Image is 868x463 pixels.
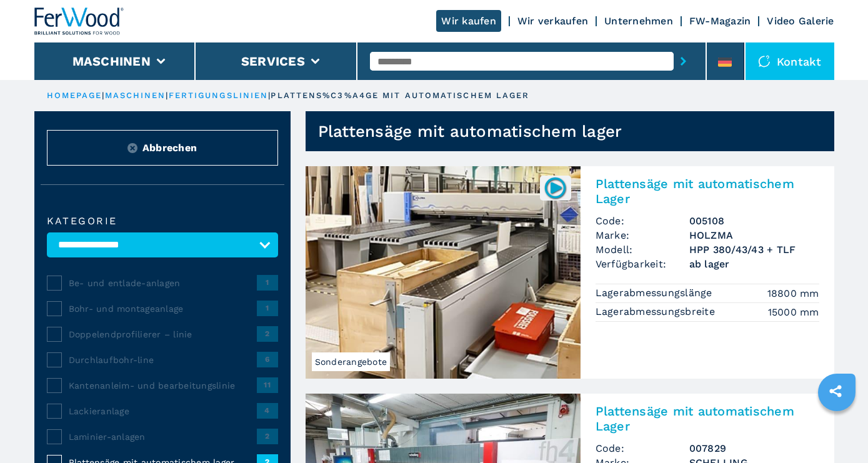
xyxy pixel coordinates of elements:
h2: Plattensäge mit automatischem Lager [596,404,819,434]
img: Kontakt [758,55,771,67]
a: maschinen [105,91,166,100]
span: ab lager [689,257,819,271]
span: Laminier-anlagen [69,431,257,443]
button: ResetAbbrechen [47,130,278,166]
span: Kantenanleim- und bearbeitungslinie [69,379,257,392]
span: 2 [257,326,278,341]
span: Abbrechen [142,141,197,155]
span: Sonderangebote [312,352,391,371]
span: Bohr- und montageanlage [69,302,257,315]
span: Be- und entlade-anlagen [69,277,257,289]
span: 1 [257,301,278,316]
span: Code: [596,214,689,228]
em: 18800 mm [767,286,819,301]
button: Maschinen [72,54,151,69]
h1: Plattensäge mit automatischem lager [318,121,622,141]
span: Marke: [596,228,689,242]
img: Plattensäge mit automatischem Lager HOLZMA HPP 380/43/43 + TLF [306,166,581,379]
span: Modell: [596,242,689,257]
span: 1 [257,275,278,290]
a: HOMEPAGE [47,91,102,100]
h3: HOLZMA [689,228,819,242]
a: Plattensäge mit automatischem Lager HOLZMA HPP 380/43/43 + TLFSonderangebote005108Plattensäge mit... [306,166,834,379]
a: FW-Magazin [689,15,751,27]
a: fertigungslinien [169,91,269,100]
span: | [166,91,168,100]
span: 2 [257,429,278,444]
a: sharethis [820,376,851,407]
img: 005108 [543,176,567,200]
p: Lagerabmessungslänge [596,286,716,300]
span: | [102,91,104,100]
em: 15000 mm [768,305,819,319]
h3: 007829 [689,441,819,456]
img: Ferwood [34,7,124,35]
span: Verfügbarkeit: [596,257,689,271]
span: Lackieranlage [69,405,257,417]
a: Wir verkaufen [517,15,588,27]
span: Durchlaufbohr-line [69,354,257,366]
h2: Plattensäge mit automatischem Lager [596,176,819,206]
span: 11 [257,377,278,392]
button: submit-button [674,47,693,76]
a: Wir kaufen [436,10,501,32]
img: Reset [127,143,137,153]
p: plattens%C3%A4ge mit automatischem lager [271,90,529,101]
button: Services [241,54,305,69]
div: Kontakt [746,42,834,80]
h3: HPP 380/43/43 + TLF [689,242,819,257]
a: Unternehmen [604,15,673,27]
h3: 005108 [689,214,819,228]
span: 6 [257,352,278,367]
span: | [268,91,271,100]
span: Doppelendprofilierer – linie [69,328,257,341]
p: Lagerabmessungsbreite [596,305,719,319]
span: Code: [596,441,689,456]
span: 4 [257,403,278,418]
label: Kategorie [47,216,278,226]
a: Video Galerie [767,15,834,27]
